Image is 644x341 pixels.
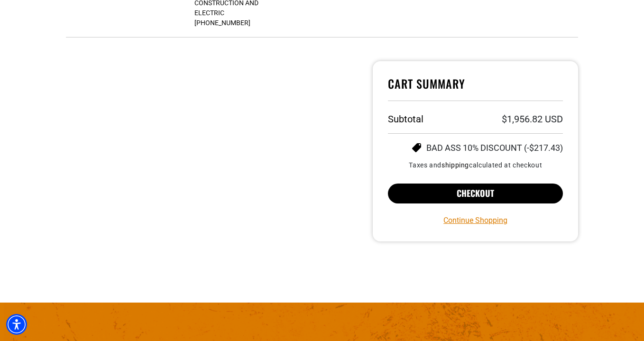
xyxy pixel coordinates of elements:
[442,161,469,169] a: shipping
[388,141,563,154] ul: Discount
[388,76,563,101] h4: Cart Summary
[388,162,563,168] small: Taxes and calculated at checkout
[388,114,423,124] h3: Subtotal
[388,184,563,203] button: Checkout
[502,114,563,124] p: $1,956.82 USD
[443,215,507,226] a: Continue Shopping
[6,314,27,335] div: Accessibility Menu
[388,141,563,154] li: BAD ASS 10% DISCOUNT (-$217.43)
